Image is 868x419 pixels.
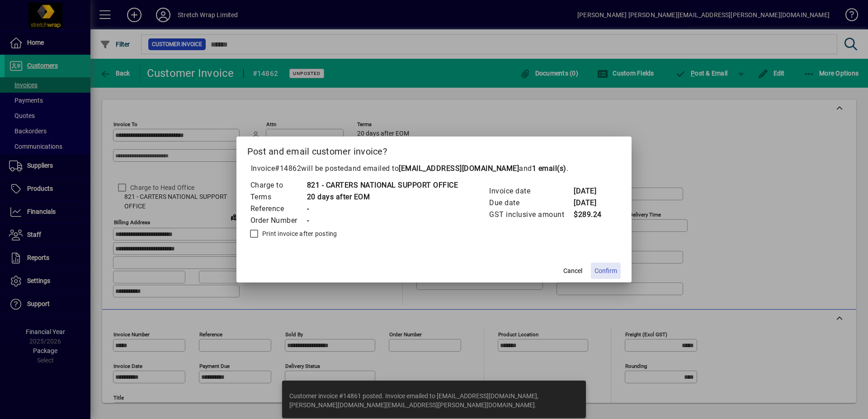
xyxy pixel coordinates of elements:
[307,215,458,226] td: -
[573,197,609,209] td: [DATE]
[250,215,307,226] td: Order Number
[348,164,566,173] span: and emailed to
[519,164,566,173] span: and
[399,164,519,173] b: [EMAIL_ADDRESS][DOMAIN_NAME]
[594,266,617,276] span: Confirm
[532,164,566,173] b: 1 email(s)
[573,209,609,221] td: $289.24
[250,179,307,191] td: Charge to
[307,179,458,191] td: 821 - CARTERS NATIONAL SUPPORT OFFICE
[563,266,582,276] span: Cancel
[591,263,621,279] button: Confirm
[489,209,573,221] td: GST inclusive amount
[260,229,337,238] label: Print invoice after posting
[489,185,573,197] td: Invoice date
[250,191,307,203] td: Terms
[307,203,458,215] td: -
[489,197,573,209] td: Due date
[247,163,621,174] p: Invoice will be posted .
[307,191,458,203] td: 20 days after EOM
[275,164,301,173] span: #14862
[573,185,609,197] td: [DATE]
[236,137,632,163] h2: Post and email customer invoice?
[558,263,587,279] button: Cancel
[250,203,307,215] td: Reference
